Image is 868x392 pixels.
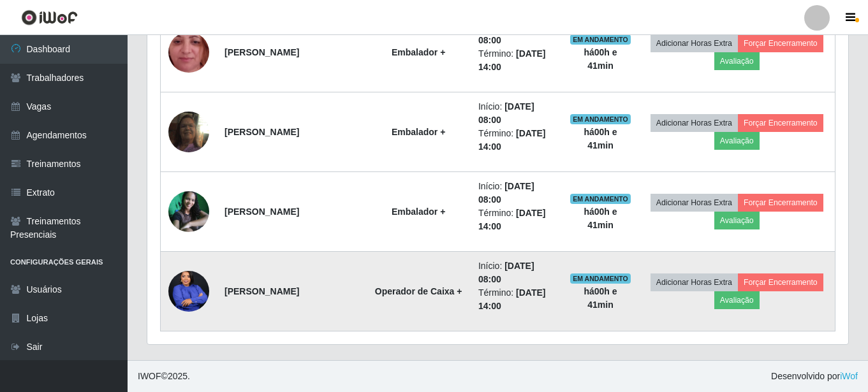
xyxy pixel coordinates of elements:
strong: Embalador + [392,207,445,217]
strong: há 00 h e 41 min [584,127,617,150]
strong: Embalador + [392,47,445,57]
li: Início: [478,100,555,127]
li: Término: [478,286,555,313]
button: Adicionar Horas Extra [651,34,738,52]
button: Forçar Encerramento [738,273,823,291]
img: 1741977061779.jpeg [168,266,209,317]
strong: há 00 h e 41 min [584,286,617,310]
li: Término: [478,207,555,233]
span: EM ANDAMENTO [570,273,631,284]
strong: [PERSON_NAME] [224,127,299,137]
span: EM ANDAMENTO [570,114,631,124]
li: Término: [478,127,555,154]
li: Início: [478,180,555,207]
button: Adicionar Horas Extra [651,194,738,212]
span: © 2025 . [138,370,190,383]
button: Forçar Encerramento [738,194,823,212]
span: IWOF [138,371,161,381]
span: EM ANDAMENTO [570,34,631,45]
img: 1736442244800.jpeg [168,7,209,98]
strong: há 00 h e 41 min [584,47,617,71]
strong: Operador de Caixa + [375,286,462,296]
button: Forçar Encerramento [738,34,823,52]
strong: [PERSON_NAME] [224,207,299,217]
button: Adicionar Horas Extra [651,273,738,291]
strong: [PERSON_NAME] [224,286,299,296]
button: Adicionar Horas Extra [651,114,738,132]
button: Avaliação [714,212,760,229]
button: Forçar Encerramento [738,114,823,132]
li: Início: [478,259,555,286]
strong: há 00 h e 41 min [584,207,617,230]
a: iWof [840,371,858,381]
time: [DATE] 08:00 [478,181,534,205]
time: [DATE] 08:00 [478,101,534,125]
button: Avaliação [714,291,760,309]
li: Término: [478,47,555,74]
strong: Embalador + [392,127,445,137]
time: [DATE] 08:00 [478,261,534,284]
span: Desenvolvido por [771,370,858,383]
img: CoreUI Logo [21,10,78,25]
strong: [PERSON_NAME] [224,47,299,57]
img: 1742916176558.jpeg [168,96,209,168]
button: Avaliação [714,132,760,150]
img: 1743109633482.jpeg [168,191,209,232]
button: Avaliação [714,52,760,70]
span: EM ANDAMENTO [570,194,631,204]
